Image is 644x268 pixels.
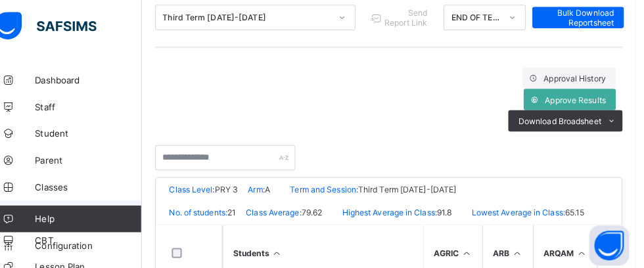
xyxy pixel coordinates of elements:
span: Student [53,126,158,137]
span: Lesson Plan [53,257,158,268]
span: Parent [53,152,158,163]
span: 21 [242,204,250,214]
span: 79.62 [315,204,335,214]
img: safsims [12,12,113,39]
span: Bulk Download Reportsheet [552,7,622,27]
span: Download Broadsheet [528,114,610,124]
i: Sort in Ascending Order [472,244,483,254]
span: 65.15 [574,204,593,214]
span: Approve Results [555,93,614,103]
i: Sort in Ascending Order [522,244,533,254]
span: Classes [53,179,158,189]
div: Third Term [DATE]-[DATE] [178,12,344,22]
span: No. of students: [185,204,242,214]
span: Configuration [53,236,157,247]
span: Staff [53,100,158,110]
span: Highest Average in Class: [355,204,448,214]
span: 91.8 [448,204,463,214]
div: END OF TERM [462,12,511,22]
span: Help [53,210,157,221]
span: Third Term [DATE]-[DATE] [371,181,467,191]
span: Lowest Average in Class: [482,204,574,214]
span: Dashboard [53,74,158,84]
span: Term and Session: [304,181,371,191]
span: Send Report Link [396,7,439,27]
span: Approval History [553,72,614,82]
i: Sort in Ascending Order [586,244,597,254]
span: A [279,181,284,191]
button: Open asap [598,222,637,261]
span: Class Level: [185,181,229,191]
span: PRY 3 [229,181,252,191]
i: Sort Ascending [285,244,296,254]
span: Arm: [262,181,279,191]
span: Class Average: [260,204,315,214]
